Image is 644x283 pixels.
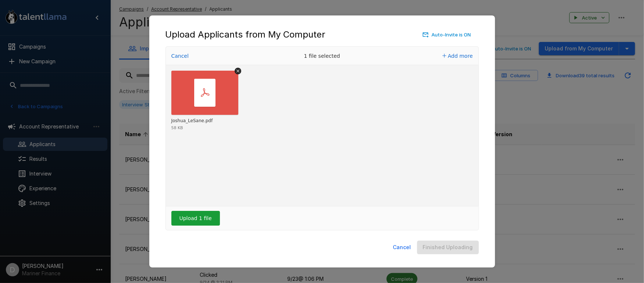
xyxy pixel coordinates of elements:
div: 58 KB [171,126,183,130]
div: Joshua_LeSane.pdf [171,118,213,124]
button: Upload 1 file [171,211,220,226]
button: Cancel [169,51,191,61]
div: Uppy Dashboard [166,46,479,230]
button: Cancel [390,241,414,254]
button: Auto-Invite is ON [421,29,473,40]
div: Upload Applicants from My Computer [166,29,479,40]
div: 1 file selected [267,47,377,65]
span: Add more [448,53,473,59]
button: Remove file [235,68,241,74]
button: Add more files [440,51,476,61]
